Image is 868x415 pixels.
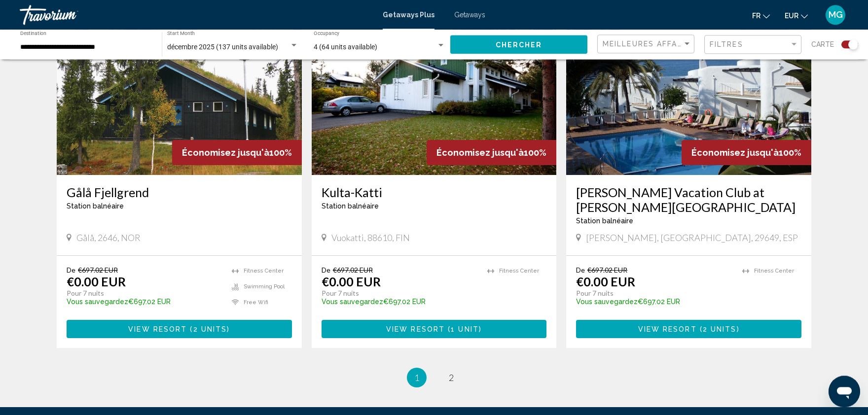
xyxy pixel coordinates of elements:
[682,140,811,165] div: 100%
[704,35,801,55] button: Filter
[436,147,524,158] span: Économisez jusqu'à
[167,43,278,51] span: décembre 2025 (137 units available)
[333,266,373,274] span: €697.02 EUR
[322,266,330,274] span: De
[566,17,811,175] img: ii_olp1.jpg
[244,268,284,274] span: Fitness Center
[78,266,118,274] span: €697.02 EUR
[322,185,547,200] a: Kulta-Katti
[576,298,638,306] span: Vous sauvegardez
[67,320,292,338] button: View Resort(2 units)
[187,325,230,333] span: ( )
[322,298,478,306] p: €697.02 EUR
[414,372,419,383] span: 1
[67,289,222,298] p: Pour 7 nuits
[823,4,848,25] button: User Menu
[193,325,227,333] span: 2 units
[496,41,542,49] span: Chercher
[703,325,737,333] span: 2 units
[576,217,633,225] span: Station balnéaire
[785,12,798,20] span: EUR
[57,368,811,387] ul: Pagination
[586,232,798,243] span: [PERSON_NAME], [GEOGRAPHIC_DATA], 29649, ESP
[754,268,794,274] span: Fitness Center
[785,8,808,23] button: Change currency
[638,325,697,333] span: View Resort
[20,5,373,25] a: Travorium
[710,40,743,48] span: Filtres
[691,147,779,158] span: Économisez jusqu'à
[312,17,557,175] img: ii_kkt1.jpg
[587,266,627,274] span: €697.02 EUR
[752,12,760,20] span: fr
[383,11,434,19] a: Getaways Plus
[576,289,732,298] p: Pour 7 nuits
[331,232,410,243] span: Vuokatti, 88610, FIN
[67,274,126,289] p: €0.00 EUR
[57,17,302,175] img: ii_gaf1.jpg
[67,202,124,210] span: Station balnéaire
[182,147,269,158] span: Économisez jusqu'à
[67,298,222,306] p: €697.02 EUR
[386,325,445,333] span: View Resort
[322,202,379,210] span: Station balnéaire
[576,185,801,214] a: [PERSON_NAME] Vacation Club at [PERSON_NAME][GEOGRAPHIC_DATA]
[697,325,740,333] span: ( )
[451,325,479,333] span: 1 unit
[244,283,285,290] span: Swimming Pool
[67,185,292,200] a: Gålå Fjellgrend
[322,298,383,306] span: Vous sauvegardez
[427,140,556,165] div: 100%
[449,372,454,383] span: 2
[76,232,141,243] span: Gålå, 2646, NOR
[322,289,478,298] p: Pour 7 nuits
[829,10,843,20] span: MG
[576,274,635,289] p: €0.00 EUR
[322,274,381,289] p: €0.00 EUR
[67,298,128,306] span: Vous sauvegardez
[576,266,585,274] span: De
[128,325,187,333] span: View Resort
[811,37,834,51] span: Carte
[829,376,860,407] iframe: Bouton de lancement de la fenêtre de messagerie
[67,266,75,274] span: De
[314,43,377,51] span: 4 (64 units available)
[603,40,691,48] mat-select: Sort by
[172,140,302,165] div: 100%
[752,8,770,23] button: Change language
[499,268,539,274] span: Fitness Center
[576,298,732,306] p: €697.02 EUR
[322,320,547,338] button: View Resort(1 unit)
[603,40,696,48] span: Meilleures affaires
[244,299,268,306] span: Free Wifi
[454,11,485,19] a: Getaways
[450,35,587,53] button: Chercher
[445,325,482,333] span: ( )
[576,320,801,338] button: View Resort(2 units)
